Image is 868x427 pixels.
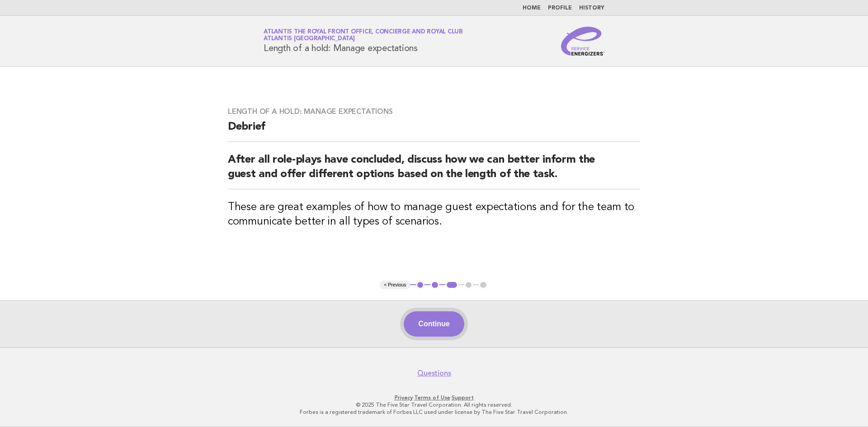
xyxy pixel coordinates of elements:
[414,394,450,401] a: Terms of Use
[264,29,463,53] h1: Length of a hold: Manage expectations
[579,5,604,11] a: History
[157,394,711,401] p: · ·
[445,281,458,290] button: 3
[157,401,711,408] p: © 2025 The Five Star Travel Corporation. All rights reserved.
[264,36,355,42] span: Atlantis [GEOGRAPHIC_DATA]
[228,107,640,116] h3: Length of a hold: Manage expectations
[157,408,711,416] p: Forbes is a registered trademark of Forbes LLC used under license by The Five Star Travel Corpora...
[430,281,439,290] button: 2
[416,281,425,290] button: 1
[523,5,541,11] a: Home
[404,311,464,337] button: Continue
[417,369,451,378] a: Questions
[452,394,474,401] a: Support
[395,394,413,401] a: Privacy
[561,27,604,56] img: Service Energizers
[380,281,410,290] button: < Previous
[264,29,463,42] a: Atlantis The Royal Front Office, Concierge and Royal ClubAtlantis [GEOGRAPHIC_DATA]
[228,200,640,229] h3: These are great examples of how to manage guest expectations and for the team to communicate bett...
[228,120,640,142] h2: Debrief
[228,153,640,189] h2: After all role-plays have concluded, discuss how we can better inform the guest and offer differe...
[548,5,572,11] a: Profile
